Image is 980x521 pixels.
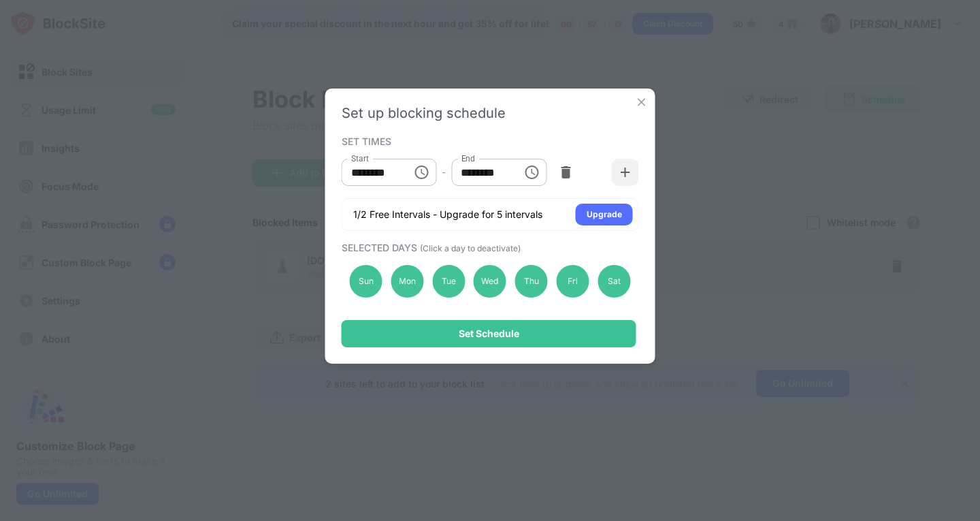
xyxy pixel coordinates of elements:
img: x-button.svg [635,95,649,109]
div: SET TIMES [342,136,636,146]
label: Start [351,153,369,164]
div: Sat [598,265,630,298]
button: Choose time, selected time is 11:30 PM [518,159,545,186]
div: - [442,165,446,180]
div: Fri [557,265,589,298]
div: Sun [350,265,382,298]
button: Choose time, selected time is 7:00 PM [408,159,435,186]
span: (Click a day to deactivate) [420,243,521,253]
label: End [461,153,475,164]
div: Set Schedule [459,328,519,339]
div: Tue [432,265,465,298]
div: Thu [515,265,548,298]
div: Mon [391,265,423,298]
div: SELECTED DAYS [342,242,636,253]
div: Wed [474,265,506,298]
div: Set up blocking schedule [342,105,639,121]
div: Upgrade [587,208,622,221]
div: 1/2 Free Intervals - Upgrade for 5 intervals [353,208,542,221]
